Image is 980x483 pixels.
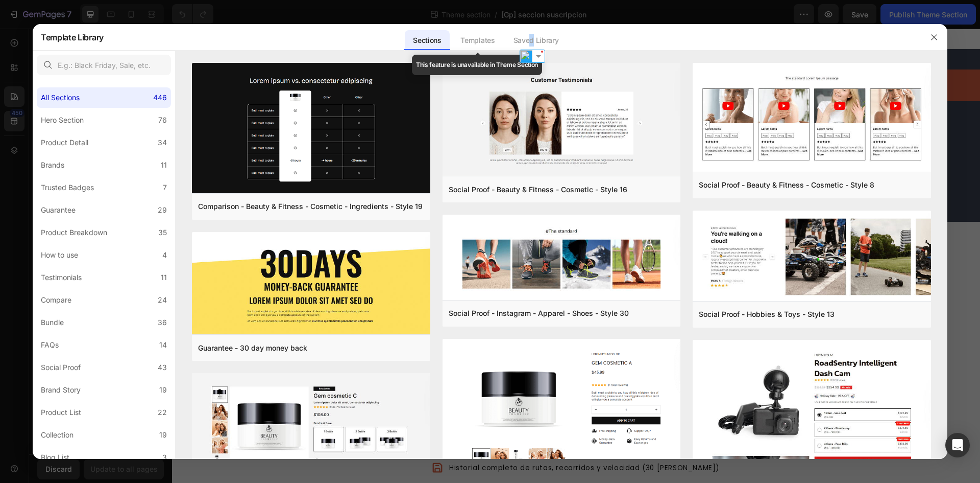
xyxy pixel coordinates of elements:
[277,434,547,444] span: Historial completo de rutas, recorridos y velocidad (30 [PERSON_NAME])
[158,316,167,329] div: 36
[449,307,629,319] div: Social Proof - Instagram - Apparel - Shoes - Style 30
[412,144,419,156] span: €
[162,451,167,464] div: 3
[487,143,650,162] p: 3 años
[41,316,64,329] div: Bundle
[41,226,107,239] div: Product Breakdown
[158,406,167,419] div: 22
[201,163,247,194] span: 6,25
[41,451,69,464] div: Blog List
[323,109,485,128] p: 2 años
[158,198,321,212] p: 75€ facturados anualmente
[509,239,643,255] p: IMEI
[539,360,602,376] div: SELECCIONAR
[198,200,423,213] div: Comparison - Beauty & Fitness - Cosmetic - Ingredients - Style 19
[344,239,475,255] p: IMEI
[206,360,269,376] div: SELECCIONAR
[332,264,460,289] input: Introduce tu IMEI
[153,91,167,104] div: 446
[527,358,615,378] button: SELECCIONAR
[194,358,282,378] button: SELECCIONAR
[452,30,503,51] div: Templates
[192,232,430,337] img: g30.png
[41,249,78,261] div: How to use
[364,130,412,161] span: 5,83
[41,181,94,194] div: Trusted Badges
[162,249,167,261] div: 4
[41,204,76,216] div: Guarantee
[158,226,167,239] div: 35
[591,177,608,189] span: mes
[41,271,82,284] div: Testimonials
[364,133,443,163] p: /
[41,384,81,396] div: Brand Story
[1,84,807,98] p: Elijas 1, 2 o 3 años, siempre tendrás acceso ilimitado a todas las funciones premium
[443,63,681,178] img: sp16.png
[41,339,59,351] div: FAQs
[159,384,167,396] div: 19
[41,294,71,306] div: Compare
[158,361,167,374] div: 43
[577,177,584,189] span: €
[260,177,278,189] span: mes
[192,63,430,195] img: c19.png
[163,181,167,194] div: 7
[405,30,449,51] div: Sections
[41,136,88,149] div: Product Detail
[161,271,167,284] div: 11
[41,91,80,104] div: All Sections
[945,433,970,457] div: Open Intercom Messenger
[693,211,931,303] img: sp13.png
[157,165,322,197] div: Rich Text Editor. Editing area: main
[41,406,81,419] div: Product List
[158,294,167,306] div: 24
[41,159,64,171] div: Brands
[498,264,625,289] input: Introduce tu IMEI
[487,198,650,212] p: 200€ facturados anualmente
[37,55,171,75] input: E.g.: Black Friday, Sale, etc.
[41,429,73,441] div: Collection
[41,114,84,126] div: Hero Section
[159,429,167,441] div: 19
[159,339,167,351] div: 14
[505,30,567,51] div: Saved Library
[374,360,434,376] div: SELECCIONAR
[362,358,446,378] button: SELECCIONAR
[277,411,449,421] span: Localización en tiempo real cada 10 segundos
[161,159,167,171] div: 11
[529,163,577,194] span: 5,55
[158,204,167,216] div: 29
[487,166,650,196] p: /
[41,361,81,374] div: Social Proof
[693,63,931,173] img: sp8.png
[158,114,167,126] div: 76
[176,239,310,255] p: IMEI
[158,136,167,149] div: 34
[165,264,292,289] input: Introduce tu IMEI
[158,143,321,162] p: 1 año
[699,308,835,320] div: Social Proof - Hobbies & Toys - Style 13
[449,183,627,196] div: Social Proof - Beauty & Fitness - Cosmetic - Style 16
[41,24,104,51] h2: Template Library
[699,179,874,191] div: Social Proof - Beauty & Fitness - Cosmetic - Style 8
[198,342,307,354] div: Guarantee - 30 day money back
[247,177,254,189] span: €
[426,145,443,156] span: mes
[323,199,485,210] p: 140€ facturados anualmente
[158,166,321,196] p: /
[443,215,681,302] img: sp30.png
